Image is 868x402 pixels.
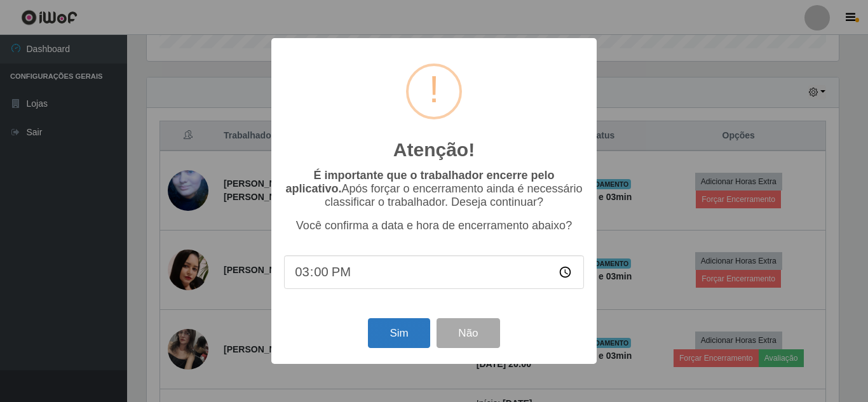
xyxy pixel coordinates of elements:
[284,169,584,209] p: Após forçar o encerramento ainda é necessário classificar o trabalhador. Deseja continuar?
[368,318,430,348] button: Sim
[437,318,499,348] button: Não
[285,169,554,195] b: É importante que o trabalhador encerre pelo aplicativo.
[284,219,584,232] p: Você confirma a data e hora de encerramento abaixo?
[393,138,475,161] h2: Atenção!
